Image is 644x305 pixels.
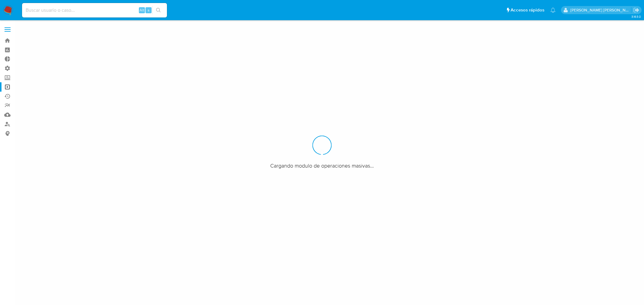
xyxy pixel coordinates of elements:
[570,7,631,13] p: roberto.munoz@mercadolibre.com
[22,6,167,14] input: Buscar usuario o caso...
[152,6,165,14] button: search-icon
[550,8,556,13] a: Notificaciones
[511,7,544,13] span: Accesos rápidos
[148,7,149,13] span: s
[139,7,144,13] span: Alt
[270,162,374,169] span: Cargando modulo de operaciones masivas...
[633,7,639,13] a: Salir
